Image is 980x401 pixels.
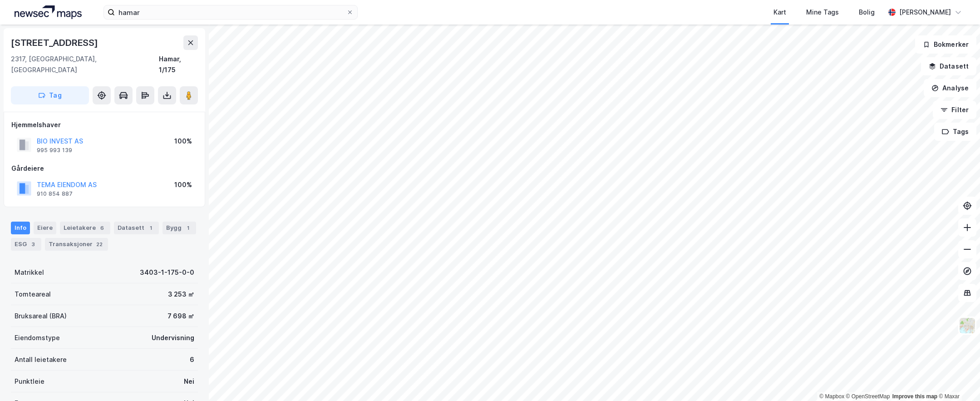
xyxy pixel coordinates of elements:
[11,54,159,75] div: 2317, [GEOGRAPHIC_DATA], [GEOGRAPHIC_DATA]
[934,123,976,141] button: Tags
[959,317,976,334] img: Z
[15,289,51,300] div: Tomteareal
[15,267,44,278] div: Matrikkel
[174,179,192,190] div: 100%
[146,223,155,233] div: 1
[11,86,89,104] button: Tag
[11,35,100,50] div: [STREET_ADDRESS]
[892,393,937,400] a: Improve this map
[846,393,890,400] a: OpenStreetMap
[773,7,786,18] div: Kart
[183,223,192,233] div: 1
[15,332,60,343] div: Eiendomstype
[935,357,980,401] iframe: Chat Widget
[98,223,107,233] div: 6
[921,57,976,75] button: Datasett
[34,222,56,234] div: Eiere
[899,7,951,18] div: [PERSON_NAME]
[115,5,346,19] input: Søk på adresse, matrikkel, gårdeiere, leietakere eller personer
[11,119,197,130] div: Hjemmelshaver
[29,240,38,249] div: 3
[15,376,44,387] div: Punktleie
[152,332,194,343] div: Undervisning
[37,147,72,154] div: 995 993 139
[806,7,839,18] div: Mine Tags
[114,222,159,234] div: Datasett
[94,240,104,249] div: 22
[37,190,73,198] div: 910 854 887
[924,79,976,97] button: Analyse
[60,222,110,234] div: Leietakere
[15,5,82,19] img: logo.a4113a55bc3d86da70a041830d287a7e.svg
[140,267,194,278] div: 3403-1-175-0-0
[190,354,194,365] div: 6
[159,54,198,75] div: Hamar, 1/175
[859,7,875,18] div: Bolig
[933,101,976,119] button: Filter
[184,376,194,387] div: Nei
[15,354,67,365] div: Antall leietakere
[167,311,194,322] div: 7 698 ㎡
[935,357,980,401] div: Kontrollprogram for chat
[168,289,194,300] div: 3 253 ㎡
[45,238,108,251] div: Transaksjoner
[11,222,30,234] div: Info
[915,35,976,54] button: Bokmerker
[11,238,41,251] div: ESG
[163,222,196,234] div: Bygg
[819,393,844,400] a: Mapbox
[15,311,67,322] div: Bruksareal (BRA)
[11,163,197,174] div: Gårdeiere
[174,136,192,147] div: 100%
